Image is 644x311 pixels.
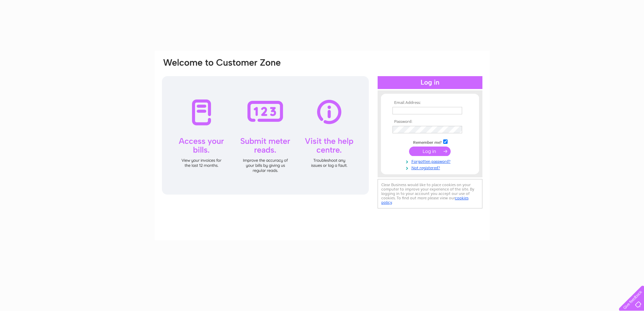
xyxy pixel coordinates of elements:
[391,138,469,145] td: Remember me?
[391,101,469,105] th: Email Address:
[392,164,469,171] a: Not registered?
[392,158,469,164] a: Forgotten password?
[409,147,451,156] input: Submit
[378,179,482,208] div: Clear Business would like to place cookies on your computer to improve your experience of the sit...
[391,119,469,124] th: Password:
[381,196,469,205] a: cookies policy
